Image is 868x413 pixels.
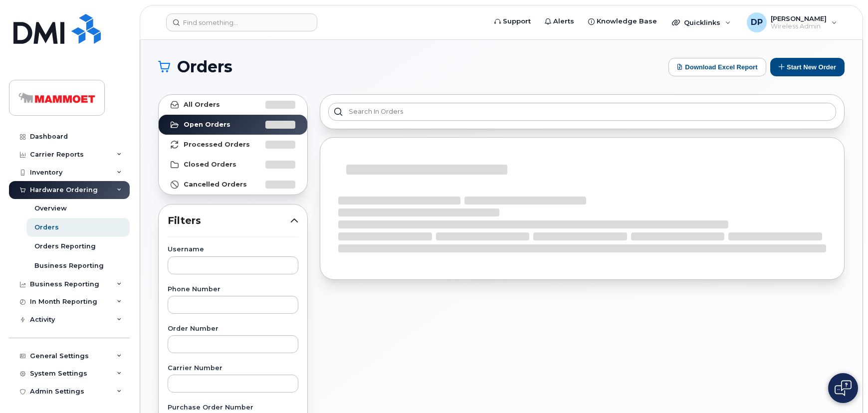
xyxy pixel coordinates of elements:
a: Processed Orders [159,135,307,155]
strong: All Orders [184,101,220,109]
span: Orders [177,59,232,74]
strong: Open Orders [184,121,230,129]
a: Cancelled Orders [159,175,307,195]
a: All Orders [159,95,307,115]
label: Purchase Order Number [168,405,298,411]
label: Order Number [168,326,298,332]
label: Carrier Number [168,365,298,372]
a: Open Orders [159,115,307,135]
span: Filters [168,213,290,228]
strong: Processed Orders [184,141,250,149]
input: Search in orders [328,103,836,121]
button: Download Excel Report [668,58,766,76]
strong: Closed Orders [184,161,236,169]
label: Username [168,246,298,253]
button: Start New Order [770,58,845,76]
img: Open chat [835,380,852,396]
a: Closed Orders [159,155,307,175]
strong: Cancelled Orders [184,181,247,189]
label: Phone Number [168,286,298,293]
